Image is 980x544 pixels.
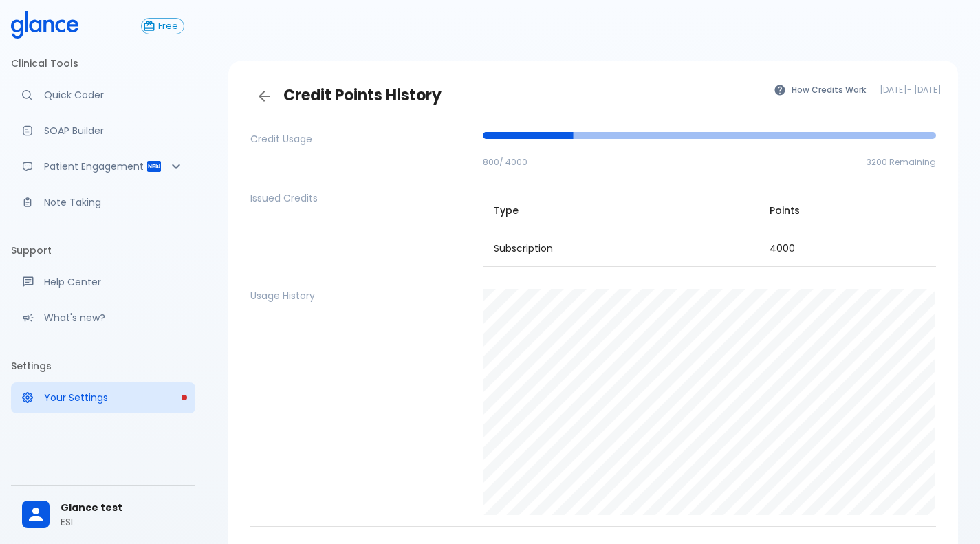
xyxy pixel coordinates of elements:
[250,132,472,146] p: Credit Usage
[250,83,767,110] h3: Credit Points History
[141,18,195,34] a: Click to view or change your subscription
[11,382,195,413] a: Please complete account setup
[914,84,941,96] time: [DATE]
[483,191,759,230] th: Type
[61,501,184,515] span: Glance test
[11,491,195,538] div: Glance testESI
[11,151,195,182] div: Patient Reports & Referrals
[11,187,195,217] a: Advanced note-taking
[483,230,759,266] td: Subscription
[141,18,184,34] button: Free
[880,83,941,97] span: -
[250,191,472,205] p: Issued Credits
[11,349,195,382] li: Settings
[759,230,936,266] td: 4000
[759,191,936,230] th: Points
[11,303,195,333] div: Recent updates and feature releases
[11,116,195,146] a: Docugen: Compose a clinical documentation in seconds
[44,311,184,325] p: What's new?
[44,391,184,404] p: Your Settings
[483,156,527,168] span: 800 / 4000
[44,88,184,102] p: Quick Coder
[11,80,195,110] a: Moramiz: Find ICD10AM codes instantly
[767,80,874,100] button: How Credits Work
[11,47,195,80] li: Clinical Tools
[11,234,195,267] li: Support
[44,275,184,289] p: Help Center
[61,515,184,529] p: ESI
[44,160,146,173] p: Patient Engagement
[44,195,184,209] p: Note Taking
[880,84,907,96] time: [DATE]
[250,289,472,303] p: Usage History
[153,21,184,32] span: Free
[44,124,184,138] p: SOAP Builder
[250,83,278,110] a: Back
[11,267,195,297] a: Get help from our support team
[867,156,936,168] span: 3200 Remaining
